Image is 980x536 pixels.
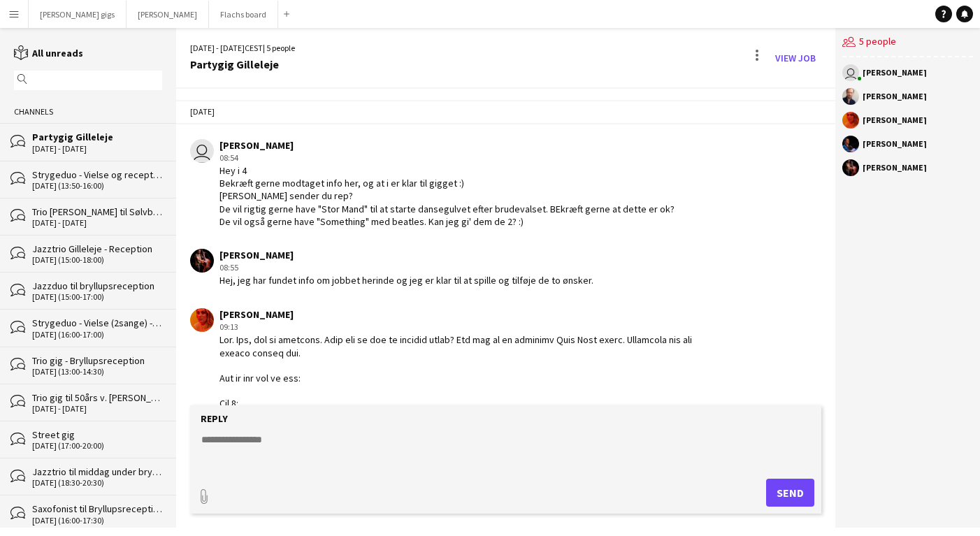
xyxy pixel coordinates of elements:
[32,168,162,181] div: Strygeduo - Vielse og reception
[770,47,821,69] a: View Job
[863,140,927,148] div: [PERSON_NAME]
[32,144,162,154] div: [DATE] - [DATE]
[176,100,835,124] div: [DATE]
[219,274,593,287] div: Hej, jeg har fundet info om jobbet herinde og jeg er klar til at spille og tilføje de to ønsker.
[32,502,162,515] div: Saxofonist til Bryllupsreception
[201,412,228,425] label: Reply
[766,479,814,507] button: Send
[863,164,927,172] div: [PERSON_NAME]
[32,367,162,377] div: [DATE] (13:00-14:30)
[14,47,83,59] a: All unreads
[842,28,973,57] div: 5 people
[32,292,162,302] div: [DATE] (15:00-17:00)
[32,391,162,404] div: Trio gig til 50års v. [PERSON_NAME]
[209,1,278,28] button: Flachs board
[219,249,593,261] div: [PERSON_NAME]
[219,152,675,164] div: 08:54
[219,261,593,274] div: 08:55
[32,181,162,191] div: [DATE] (13:50-16:00)
[32,280,162,292] div: Jazzduo til bryllupsreception
[219,164,675,228] div: Hey i 4 Bekræft gerne modtaget info her, og at i er klar til gigget :) [PERSON_NAME] sender du re...
[863,92,927,101] div: [PERSON_NAME]
[190,42,295,55] div: [DATE] - [DATE] | 5 people
[32,478,162,488] div: [DATE] (18:30-20:30)
[245,43,263,53] span: CEST
[219,139,675,152] div: [PERSON_NAME]
[32,317,162,329] div: Strygeduo - Vielse (2sange) - [GEOGRAPHIC_DATA]
[32,242,162,255] div: Jazztrio Gilleleje - Reception
[32,205,162,218] div: Trio [PERSON_NAME] til Sølvbryllup
[29,1,127,28] button: [PERSON_NAME] gigs
[32,218,162,228] div: [DATE] - [DATE]
[32,255,162,265] div: [DATE] (15:00-18:00)
[190,58,295,71] div: Partygig Gilleleje
[32,465,162,478] div: Jazztrio til middag under bryllup
[32,330,162,340] div: [DATE] (16:00-17:00)
[863,68,927,77] div: [PERSON_NAME]
[32,428,162,441] div: Street gig
[32,131,162,143] div: Partygig Gilleleje
[32,441,162,451] div: [DATE] (17:00-20:00)
[32,516,162,526] div: [DATE] (16:00-17:30)
[863,116,927,124] div: [PERSON_NAME]
[219,321,717,333] div: 09:13
[32,354,162,367] div: Trio gig - Bryllupsreception
[219,308,717,321] div: [PERSON_NAME]
[127,1,209,28] button: [PERSON_NAME]
[32,404,162,414] div: [DATE] - [DATE]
